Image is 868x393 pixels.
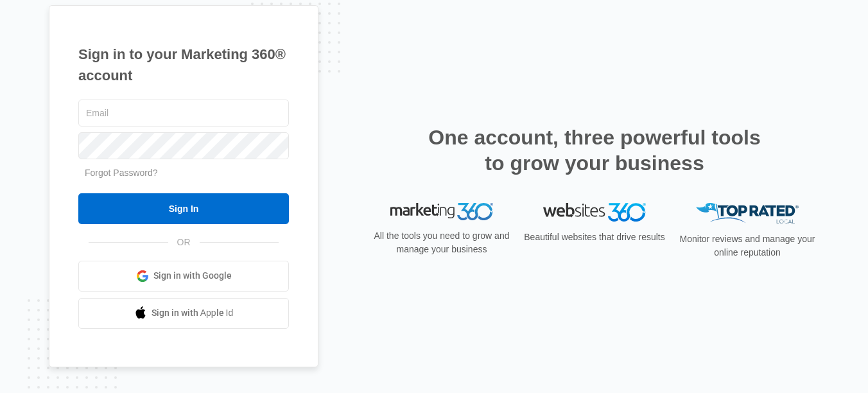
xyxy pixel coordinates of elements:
input: Email [78,100,289,127]
p: Monitor reviews and manage your online reputation [675,232,819,259]
input: Sign In [78,193,289,224]
span: OR [168,236,200,249]
span: Sign in with Google [153,269,232,283]
a: Forgot Password? [85,168,158,178]
img: Websites 360 [543,203,646,222]
img: Top Rated Local [696,203,799,224]
h1: Sign in to your Marketing 360® account [78,44,289,86]
a: Sign in with Google [78,261,289,292]
a: Sign in with Apple Id [78,298,289,329]
img: Marketing 360 [390,203,493,221]
h2: One account, three powerful tools to grow your business [424,125,765,176]
span: Sign in with Apple Id [152,306,234,320]
p: Beautiful websites that drive results [523,231,666,244]
p: All the tools you need to grow and manage your business [370,229,514,256]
